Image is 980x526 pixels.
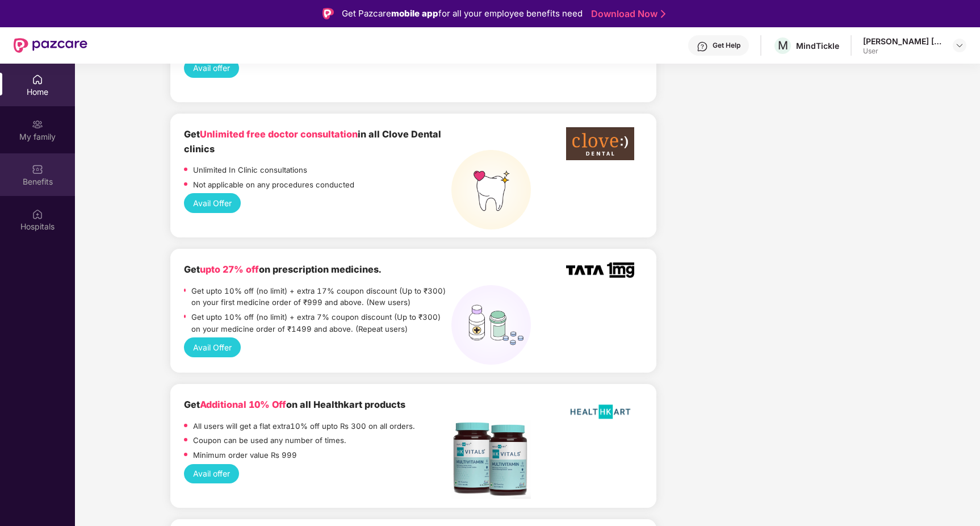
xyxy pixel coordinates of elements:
[32,208,43,220] img: svg+xml;base64,PHN2ZyBpZD0iSG9zcGl0YWxzIiB4bWxucz0iaHR0cDovL3d3dy53My5vcmcvMjAwMC9zdmciIHdpZHRoPS...
[566,398,634,426] img: HealthKart-Logo-702x526.png
[863,47,943,56] div: User
[451,420,531,499] img: Screenshot%202022-11-18%20at%2012.17.25%20PM.png
[200,128,358,140] span: Unlimited free doctor consultation
[32,74,43,85] img: svg+xml;base64,PHN2ZyBpZD0iSG9tZSIgeG1sbnM9Imh0dHA6Ly93d3cudzMub3JnLzIwMDAvc3ZnIiB3aWR0aD0iMjAiIG...
[661,8,665,20] img: Stroke
[796,40,839,51] div: MindTickle
[184,264,381,275] b: Get on prescription medicines.
[14,38,87,53] img: New Pazcare Logo
[32,119,43,130] img: svg+xml;base64,PHN2ZyB3aWR0aD0iMjAiIGhlaWdodD0iMjAiIHZpZXdCb3g9IjAgMCAyMCAyMCIgZmlsbD0ibm9uZSIgeG...
[955,41,964,50] img: svg+xml;base64,PHN2ZyBpZD0iRHJvcGRvd24tMzJ4MzIiIHhtbG5zPSJodHRwOi8vd3d3LnczLm9yZy8yMDAwL3N2ZyIgd2...
[566,262,634,278] img: TATA_1mg_Logo.png
[191,285,451,308] p: Get upto 10% off (no limit) + extra 17% coupon discount (Up to ₹300) on your first medicine order...
[323,8,334,19] img: Logo
[184,128,441,154] b: Get in all Clove Dental clinics
[184,59,239,78] button: Avail offer
[184,464,239,483] button: Avail offer
[193,420,415,432] p: All users will get a flat extra10% off upto Rs 300 on all orders.
[193,179,354,191] p: Not applicable on any procedures conducted
[193,435,346,446] p: Coupon can be used any number of times.
[391,8,438,19] strong: mobile app
[591,8,662,20] a: Download Now
[184,399,405,410] b: Get on all Healthkart products
[184,337,241,357] button: Avail Offer
[863,36,943,47] div: [PERSON_NAME] [PERSON_NAME]
[193,449,297,461] p: Minimum order value Rs 999
[713,41,740,50] div: Get Help
[697,41,708,52] img: svg+xml;base64,PHN2ZyBpZD0iSGVscC0zMngzMiIgeG1sbnM9Imh0dHA6Ly93d3cudzMub3JnLzIwMDAvc3ZnIiB3aWR0aD...
[32,164,43,175] img: svg+xml;base64,PHN2ZyBpZD0iQmVuZWZpdHMiIHhtbG5zPSJodHRwOi8vd3d3LnczLm9yZy8yMDAwL3N2ZyIgd2lkdGg9Ij...
[778,39,788,52] span: M
[451,285,531,365] img: medicines%20(1).png
[200,264,259,275] span: upto 27% off
[451,150,531,229] img: teeth%20high.png
[200,399,286,410] span: Additional 10% Off
[184,193,241,212] button: Avail Offer
[566,127,634,160] img: clove-dental%20png.png
[193,164,307,176] p: Unlimited In Clinic consultations
[342,7,583,20] div: Get Pazcare for all your employee benefits need
[191,311,451,335] p: Get upto 10% off (no limit) + extra 7% coupon discount (Up to ₹300) on your medicine order of ₹14...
